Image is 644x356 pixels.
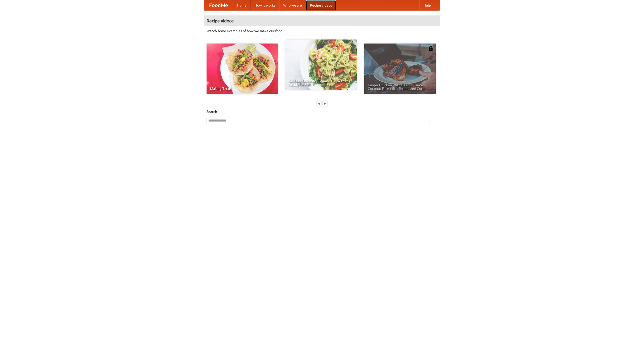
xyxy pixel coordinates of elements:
span: Making Tacos [210,87,274,90]
a: Recipe videos [306,0,336,10]
a: How it works [251,0,279,10]
div: » [323,100,327,107]
div: « [317,100,321,107]
a: Home [233,0,251,10]
a: FoodMe [204,0,233,10]
span: An Easy, Summery Tomato Pasta That's Ready for Fall [289,79,353,86]
h4: Recipe videos [204,16,440,26]
a: Making Tacos [207,44,278,94]
a: Help [419,0,435,10]
h5: Search [207,109,437,114]
p: Watch some examples of how we make our food! [207,28,437,33]
a: Who we are [279,0,306,10]
a: An Easy, Summery Tomato Pasta That's Ready for Fall [285,39,357,90]
img: 483408.png [428,46,433,51]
